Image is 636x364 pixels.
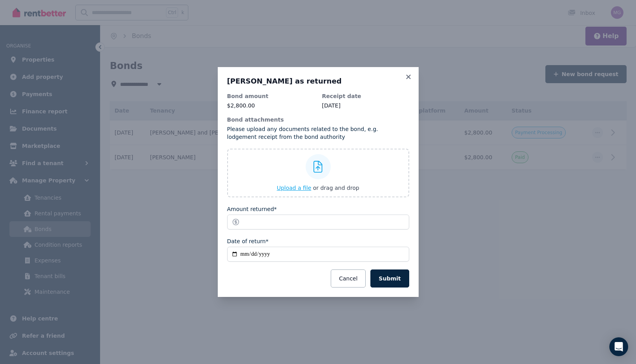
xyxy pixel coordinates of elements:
dd: [DATE] [322,102,409,109]
label: Amount returned* [227,205,277,213]
h3: [PERSON_NAME] as returned [227,76,409,86]
span: or drag and drop [313,185,359,191]
span: Upload a file [277,185,311,191]
div: Open Intercom Messenger [609,337,628,356]
dt: Bond amount [227,92,314,100]
dt: Bond attachments [227,116,409,124]
button: Upload a file or drag and drop [277,184,359,192]
p: $2,800.00 [227,102,314,109]
dt: Receipt date [322,92,409,100]
button: Submit [370,269,409,288]
label: Date of return* [227,237,269,245]
button: Cancel [331,269,366,288]
p: Please upload any documents related to the bond, e.g. lodgement receipt from the bond authority [227,125,409,141]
